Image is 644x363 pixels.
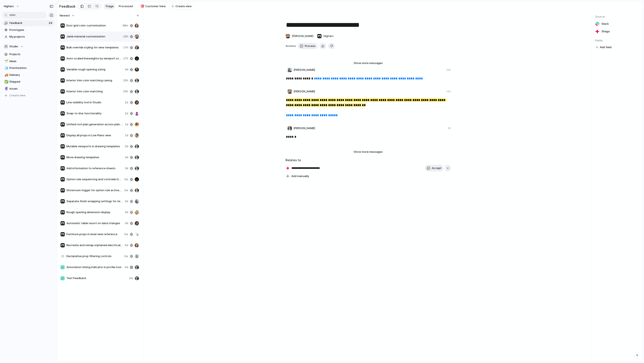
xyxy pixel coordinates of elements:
[66,78,121,83] span: Interior trim color matching casing
[125,210,128,214] span: 3d
[284,33,314,40] button: [PERSON_NAME]
[602,29,610,34] span: 3h ago
[294,89,315,94] span: [PERSON_NAME]
[66,254,123,258] span: Declarative prop filtering controls
[66,111,123,116] span: Snap-to-line functionality
[129,276,133,280] span: 2w
[4,73,8,77] button: 🚚
[343,60,394,66] button: Show more messages
[4,4,14,8] span: higharc
[176,4,192,8] span: Create view
[66,232,123,236] span: Furniture props in level view reference
[298,43,318,49] button: Process
[2,86,55,92] div: 🔮Issues
[9,87,53,91] span: Issues
[123,78,128,83] span: 23h
[9,66,53,70] span: Prioritization
[294,126,315,130] span: [PERSON_NAME]
[66,45,121,50] span: Bulk override styling for view templates
[2,51,55,57] a: Projects
[125,100,128,105] span: 1d
[66,199,123,203] span: Separate finish wrapping settings for mirrored mode
[292,34,313,38] span: [PERSON_NAME]
[2,58,55,64] a: 🌱Ideas
[284,173,311,179] button: Add manually
[66,100,123,105] span: Line visibility tool in Studio
[123,89,128,94] span: 23h
[9,80,53,84] span: Shipped
[66,276,127,280] span: Test Feedback
[119,4,133,8] span: Processed
[4,66,8,70] button: 🧊
[66,144,123,149] span: Mutable viewports in drawing templates
[60,14,70,18] span: Newest
[66,210,123,214] span: Rough opening dimension display
[4,44,8,49] div: 🛠️
[124,188,128,192] span: 2w
[9,28,53,32] span: Prototypes
[123,56,128,61] span: 17h
[316,33,335,40] button: Higharc
[2,92,55,99] button: Create view
[354,61,383,65] span: Show more messages
[125,133,128,138] span: 1d
[9,44,18,49] span: Studio
[124,232,128,236] span: 2w
[4,86,7,91] div: 🔮
[122,23,128,28] span: 48m
[125,144,128,149] span: 3d
[66,265,123,269] span: Annotation timing indicator in profile tool
[123,45,128,50] span: 17h
[595,21,639,27] a: Slack
[2,34,55,40] a: My projects
[105,4,114,8] span: Triage
[2,20,55,26] a: Feedback24
[4,72,7,77] div: 🚚
[286,158,451,162] h3: Relates to
[595,15,639,19] span: Source
[595,38,639,43] span: Fields
[125,67,128,72] span: 3d
[2,43,55,50] button: 🛠️Studio
[2,79,55,85] a: ✅Shipped
[9,35,53,39] span: My projects
[343,149,394,155] button: Show more messages
[66,166,123,171] span: Add information to reference sheets
[447,90,451,93] div: 14h
[125,221,128,225] span: 3d
[4,66,7,71] div: 🧊
[125,166,128,171] span: 3d
[49,21,53,25] span: 24
[432,166,442,170] span: Accept
[323,34,334,38] span: Higharc
[354,150,383,154] span: Show more messages
[9,52,53,56] span: Projects
[66,243,123,247] span: Recreate and remap orphaned electrical catalog items
[595,45,612,50] button: Add field
[66,221,123,225] span: Automatic table resort on data changes
[2,27,55,33] a: Prototypes
[66,177,123,181] span: Option rule sequencing and contradiction resolution
[169,3,194,10] button: Create view
[117,3,135,10] a: Processed
[66,23,121,28] span: Door grid color customization
[294,68,315,72] span: [PERSON_NAME]
[59,4,75,9] h2: Feedback
[125,265,128,269] span: 4d
[2,72,55,78] div: 🚚Delivery
[124,177,128,181] span: 2w
[602,22,609,26] span: Slack
[2,65,55,71] a: 🧊Prioritization
[125,155,128,160] span: 3d
[448,126,451,130] div: 3h
[125,199,128,203] span: 3d
[66,155,123,160] span: Move drawing templates
[66,89,121,94] span: Interior trim color matching
[4,59,7,64] div: 🌱
[4,79,7,84] div: ✅
[138,3,168,10] a: 🎯Customer View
